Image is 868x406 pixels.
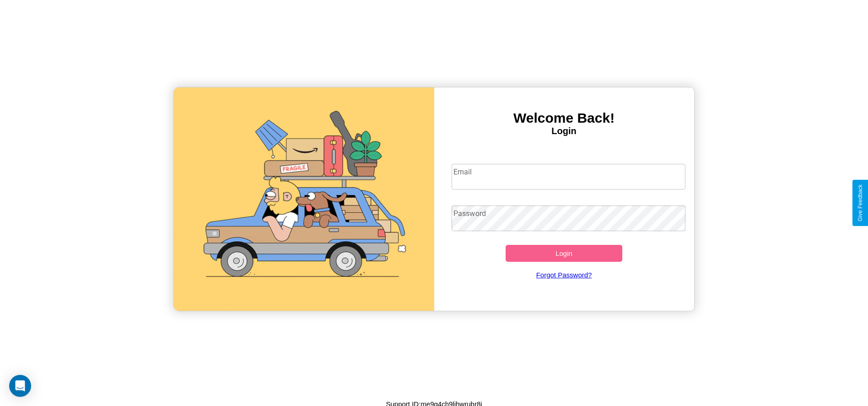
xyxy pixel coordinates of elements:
[434,126,694,136] h4: Login
[434,110,694,126] h3: Welcome Back!
[857,184,863,222] div: Give Feedback
[506,245,623,262] button: Login
[174,87,434,311] img: gif
[447,262,681,288] a: Forgot Password?
[9,375,31,397] div: Open Intercom Messenger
